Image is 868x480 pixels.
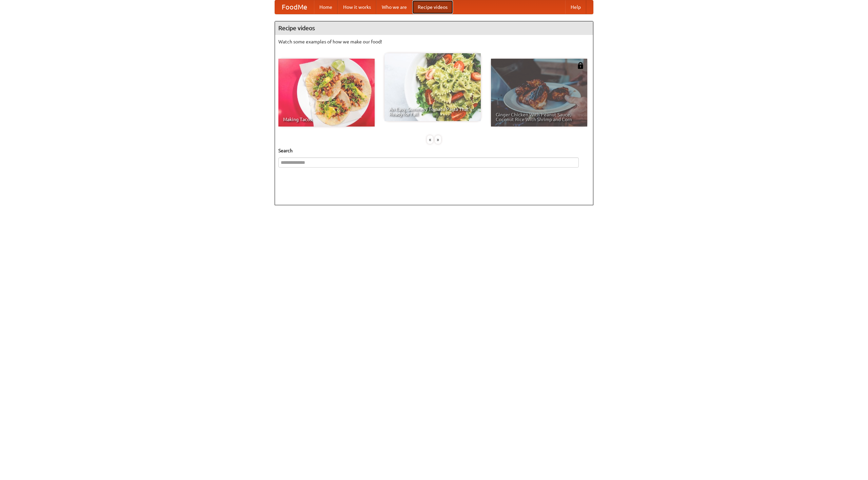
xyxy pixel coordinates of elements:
a: Home [314,0,338,14]
h5: Search [278,147,590,154]
a: Recipe videos [412,0,453,14]
div: » [435,135,441,144]
p: Watch some examples of how we make our food! [278,38,590,45]
a: FoodMe [275,0,314,14]
div: « [427,135,433,144]
a: Help [565,0,586,14]
span: Making Tacos [283,117,370,122]
a: An Easy, Summery Tomato Pasta That's Ready for Fall [384,53,481,121]
span: An Easy, Summery Tomato Pasta That's Ready for Fall [389,107,476,116]
img: 483408.png [577,62,584,69]
a: How it works [338,0,376,14]
a: Making Tacos [278,59,375,127]
a: Who we are [376,0,412,14]
h4: Recipe videos [275,21,593,35]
